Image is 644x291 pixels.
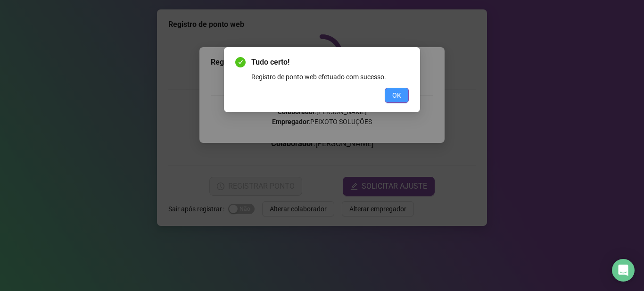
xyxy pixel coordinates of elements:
div: Open Intercom Messenger [612,259,635,282]
button: OK [385,88,409,103]
span: check-circle [235,57,246,67]
div: Registro de ponto web efetuado com sucesso. [251,72,409,82]
span: Tudo certo! [251,57,409,68]
span: OK [392,90,401,100]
